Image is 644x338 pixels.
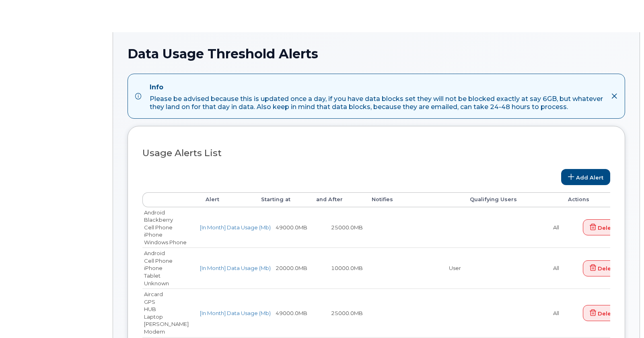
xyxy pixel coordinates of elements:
div: Please be advised because this is updated once a day, if you have data blocks set they will not b... [150,95,605,111]
a: [In Month] Data Usage (Mb) [200,224,271,231]
th: Alert [198,192,254,207]
th: and After [309,192,364,207]
th: Notifies [364,192,463,207]
td: Aircard GPS HUB Laptop [PERSON_NAME] Modem [142,289,198,337]
td: 49000.0MB [254,207,309,248]
th: Actions [561,192,625,207]
a: Delete [583,305,623,321]
a: [In Month] Data Usage (Mb) [200,310,271,316]
td: Android Blackberry Cell Phone iPhone Windows Phone [142,207,198,248]
td: Android Cell Phone iPhone Tablet Unknown [142,247,198,289]
h1: Data Usage Threshold Alerts [128,47,625,61]
td: 25000.0MB [309,207,364,248]
a: Delete [583,260,623,276]
td: 10000.0MB [309,247,364,289]
h4: Info [150,83,605,91]
a: [In Month] Data Usage (Mb) [200,265,271,271]
a: Delete [583,219,623,235]
h3: Usage Alerts List [142,148,610,158]
td: 20000.0MB [254,247,309,289]
td: 49000.0MB [254,289,309,337]
td: 25000.0MB [309,289,364,337]
th: Qualifying Users [463,192,561,207]
td: All [463,289,561,337]
a: Add Alert [561,169,610,185]
td: All [463,247,561,289]
td: All [463,207,561,248]
th: Starting at [254,192,309,207]
td: User [364,247,463,289]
